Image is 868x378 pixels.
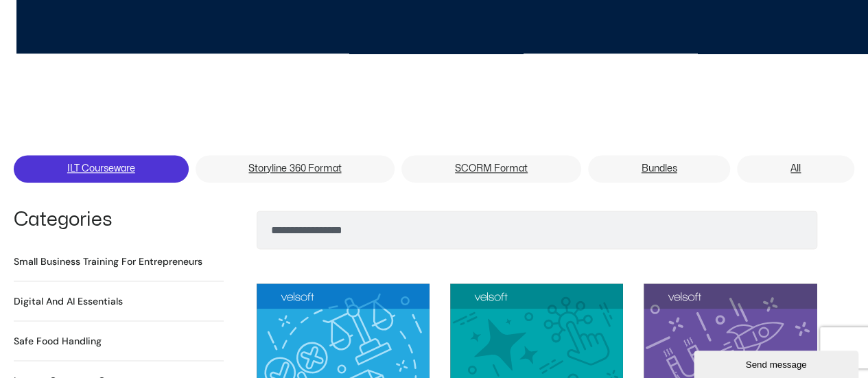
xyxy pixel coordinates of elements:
a: Visit product category Small Business Training for Entrepreneurs [14,255,202,269]
iframe: chat widget [694,348,861,378]
h2: Safe Food Handling [14,334,102,349]
a: Bundles [588,155,731,182]
h2: Digital and AI Essentials [14,294,123,309]
a: All [737,155,854,182]
a: Storyline 360 Format [196,155,395,182]
nav: Menu [14,155,854,187]
h1: Categories [14,211,224,230]
a: Visit product category Digital and AI Essentials [14,294,123,309]
a: ILT Courseware [14,155,189,182]
a: SCORM Format [401,155,581,182]
h2: Small Business Training for Entrepreneurs [14,255,202,269]
a: Visit product category Safe Food Handling [14,334,102,349]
